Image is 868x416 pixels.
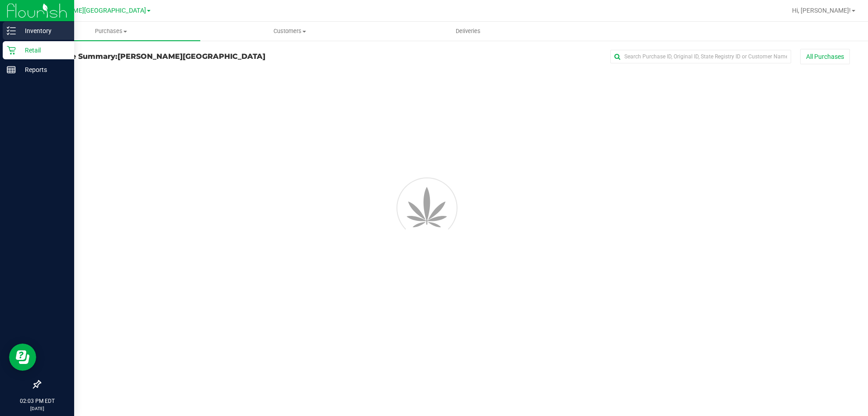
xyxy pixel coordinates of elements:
[22,22,200,41] a: Purchases
[792,7,851,14] span: Hi, [PERSON_NAME]!
[16,64,70,75] p: Reports
[16,45,70,56] p: Retail
[34,7,146,14] span: [PERSON_NAME][GEOGRAPHIC_DATA]
[118,52,265,61] span: [PERSON_NAME][GEOGRAPHIC_DATA]
[4,397,70,405] p: 02:03 PM EDT
[443,27,493,35] span: Deliveries
[40,53,310,61] h3: Purchase Summary:
[800,49,850,64] button: All Purchases
[9,344,36,371] iframe: Resource center
[610,50,791,63] input: Search Purchase ID, Original ID, State Registry ID or Customer Name...
[200,22,379,41] a: Customers
[7,65,16,74] inline-svg: Reports
[4,405,70,412] p: [DATE]
[379,22,557,41] a: Deliveries
[16,25,70,36] p: Inventory
[7,26,16,35] inline-svg: Inventory
[22,27,200,35] span: Purchases
[7,46,16,55] inline-svg: Retail
[201,27,378,35] span: Customers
